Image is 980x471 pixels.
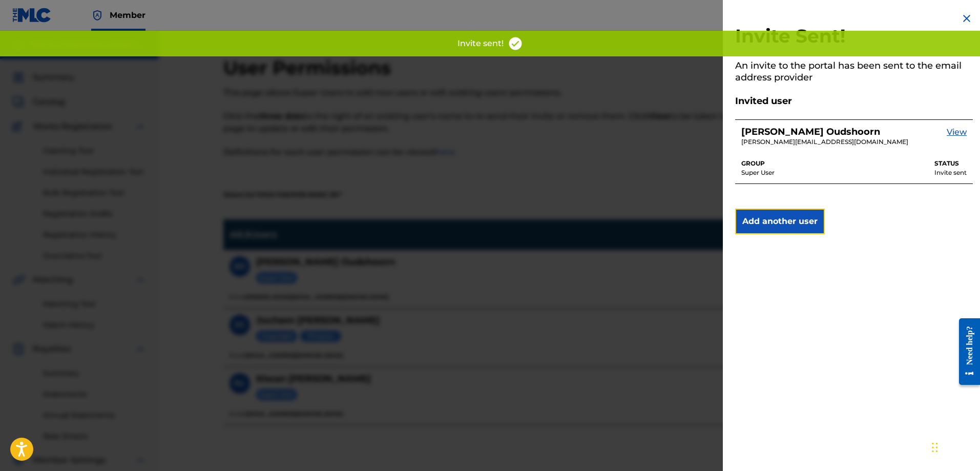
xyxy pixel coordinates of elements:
[735,25,973,48] h2: Invite Sent!
[12,8,52,23] img: MLC Logo
[508,36,523,51] img: access
[741,159,775,168] p: GROUP
[457,37,504,50] p: Invite sent!
[735,60,973,83] h5: An invite to the portal has been sent to the email address provider
[735,209,825,234] button: Add another user
[934,159,967,168] p: STATUS
[934,168,967,177] p: Invite sent
[735,95,973,107] h5: Invited user
[741,168,775,177] p: Super User
[929,422,980,471] iframe: Chat Widget
[110,9,145,21] span: Member
[741,126,908,138] h5: Suzanne Oudshoorn
[947,126,967,147] a: View
[741,137,908,147] p: suzanne@mbs-benelux.com
[951,311,980,393] iframe: Resource Center
[91,9,103,22] img: Top Rightsholder
[932,432,938,463] div: Slepen
[929,422,980,471] div: Chatwidget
